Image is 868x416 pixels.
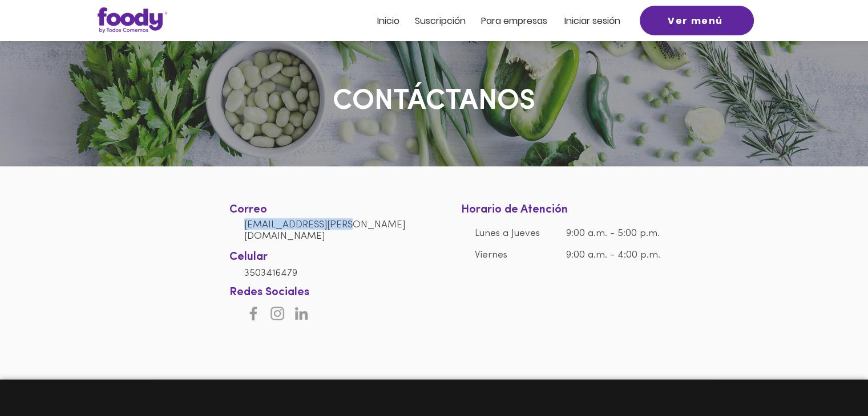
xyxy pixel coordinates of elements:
span: Redes Sociales [229,287,309,298]
a: Suscripción [415,16,466,26]
span: Suscripción [415,14,466,27]
span: Viernes [475,250,507,260]
a: Ver menú [640,6,754,35]
a: Iniciar sesión [564,16,620,26]
img: Grey LinkedIn Icon [292,304,310,323]
iframe: Messagebird Livechat Widget [802,350,857,405]
span: Lunes a Jueves [475,229,540,238]
img: Logo_Foody V2.0.0 (3).png [98,7,167,33]
span: Celular [229,251,268,263]
span: 9:00 a.m. - 4:00 p.m. [566,250,660,260]
img: Grey Instagram Icon [268,304,286,323]
a: [EMAIL_ADDRESS][PERSON_NAME][DOMAIN_NAME] [244,220,405,241]
span: Iniciar sesión [564,14,620,27]
ul: Barra de redes sociales [244,304,310,323]
img: Grey Facebook Icon [244,304,263,323]
span: Horario de Atención [461,204,568,215]
span: ra empresas [492,14,547,27]
a: Para empresas [481,16,547,26]
a: Inicio [377,16,399,26]
span: Ver menú [668,14,723,28]
span: Inicio [377,14,399,27]
span: 9:00 a.m. - 5:00 p.m. [566,229,660,238]
span: Pa [481,14,492,27]
span: 3503416479 [244,268,297,278]
span: Correo [229,204,267,215]
span: CONTÁCTANOS [333,87,535,116]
